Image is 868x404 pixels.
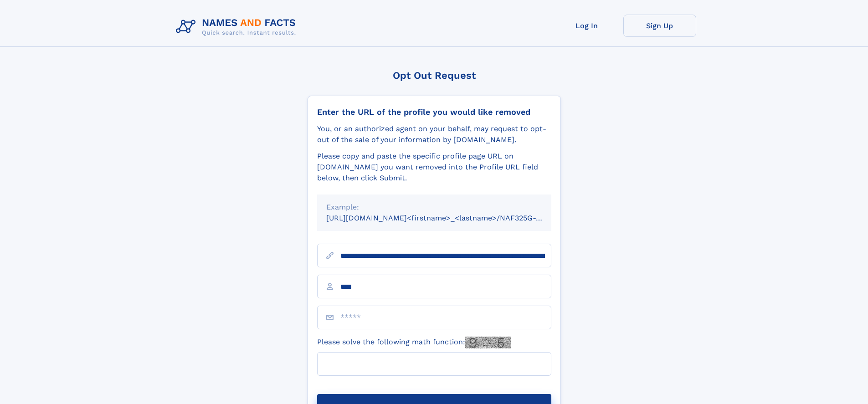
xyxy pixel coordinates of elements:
a: Log In [550,15,623,37]
div: Example: [326,202,542,213]
div: You, or an authorized agent on your behalf, may request to opt-out of the sale of your informatio... [317,123,551,145]
label: Please solve the following math function: [317,337,511,348]
img: Logo Names and Facts [172,15,303,39]
div: Please copy and paste the specific profile page URL on [DOMAIN_NAME] you want removed into the Pr... [317,151,551,184]
a: Sign Up [623,15,696,37]
div: Enter the URL of the profile you would like removed [317,107,551,117]
small: [URL][DOMAIN_NAME]<firstname>_<lastname>/NAF325G-xxxxxxxx [326,214,569,222]
div: Opt Out Request [308,70,561,81]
